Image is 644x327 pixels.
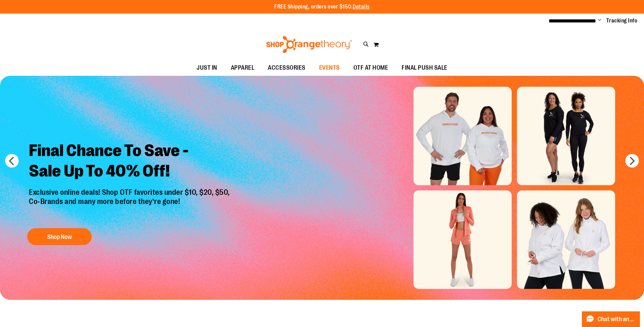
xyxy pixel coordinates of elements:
[27,228,92,245] button: Shop Now
[598,17,601,24] button: Account menu
[625,154,639,168] button: next
[319,60,340,75] span: EVENTS
[402,60,447,75] span: FINAL PUSH SALE
[606,17,638,24] a: Tracking Info
[274,3,370,11] p: FREE Shipping, orders over $150.
[353,60,388,75] span: OTF AT HOME
[395,60,454,76] a: FINAL PUSH SALE
[312,60,347,76] a: EVENTS
[24,135,237,188] h2: Final Chance To Save - Sale Up To 40% Off!
[197,60,217,75] span: JUST IN
[582,311,640,327] button: Chat with an Expert
[353,4,370,10] a: Details
[231,60,255,75] span: APPAREL
[224,60,261,76] a: APPAREL
[24,188,237,221] p: Exclusive online deals! Shop OTF favorites under $10, $20, $50, Co-Brands and many more before th...
[347,60,395,76] a: OTF AT HOME
[265,36,353,53] img: Shop Orangetheory
[261,60,312,76] a: ACCESSORIES
[190,60,224,76] a: JUST IN
[5,154,19,168] button: prev
[24,135,237,248] a: Final Chance To Save -Sale Up To 40% Off! Exclusive online deals! Shop OTF favorites under $10, $...
[268,60,306,75] span: ACCESSORIES
[597,316,636,323] span: Chat with an Expert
